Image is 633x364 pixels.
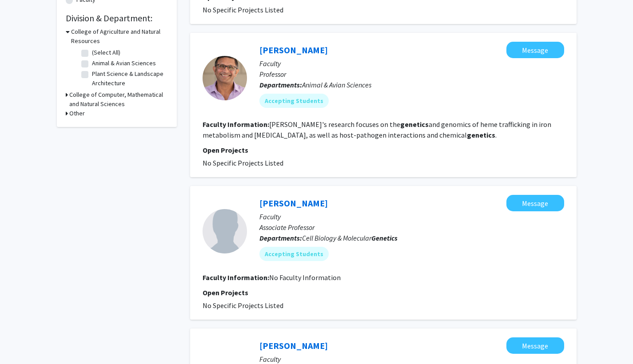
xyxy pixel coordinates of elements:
span: Cell Biology & Molecular [302,233,398,242]
fg-read-more: [PERSON_NAME]'s research focuses on the and genomics of heme trafficking in iron metabolism and [... [203,120,551,139]
a: [PERSON_NAME] [259,44,328,55]
label: (Select All) [92,48,120,57]
h3: Other [69,109,85,118]
b: genetics [467,131,495,139]
span: No Specific Projects Listed [203,5,283,14]
mat-chip: Accepting Students [259,247,329,261]
a: [PERSON_NAME] [259,340,328,351]
button: Message Mary Chey [506,337,564,354]
p: Professor [259,69,564,79]
h2: Division & Department: [66,13,168,24]
label: Plant Science & Landscape Architecture [92,69,166,88]
p: Open Projects [203,145,564,155]
b: Genetics [371,233,398,242]
span: No Specific Projects Listed [203,158,283,167]
span: No Specific Projects Listed [203,301,283,310]
h3: College of Computer, Mathematical and Natural Sciences [69,90,168,109]
b: Departments: [259,80,302,89]
p: Open Projects [203,287,564,298]
p: Faculty [259,58,564,69]
h3: College of Agriculture and Natural Resources [71,27,168,46]
button: Message Iqbal Hamza [506,42,564,58]
mat-chip: Accepting Students [259,94,329,108]
iframe: Chat [7,324,38,357]
b: Departments: [259,233,302,242]
span: Animal & Avian Sciences [302,80,371,89]
a: [PERSON_NAME] [259,198,328,209]
label: Animal & Avian Sciences [92,59,156,68]
p: Associate Professor [259,222,564,233]
b: Faculty Information: [203,120,269,129]
span: No Faculty Information [269,273,341,282]
b: genetics [400,120,429,129]
button: Message Brian Pierce [506,195,564,211]
p: Faculty [259,211,564,222]
b: Faculty Information: [203,273,269,282]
